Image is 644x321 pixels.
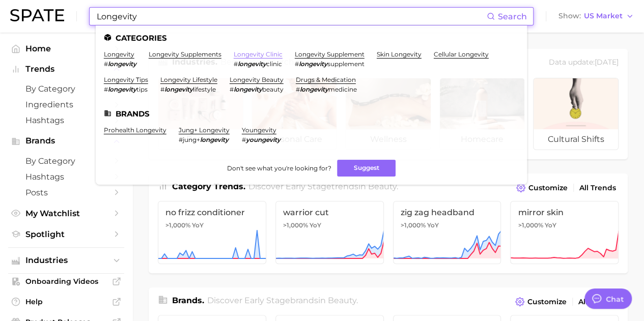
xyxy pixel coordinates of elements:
[172,296,204,305] span: Brands .
[160,85,164,93] span: #
[227,164,331,172] span: Don't see what you're looking for?
[296,85,300,93] span: #
[327,60,365,68] span: supplement
[165,208,259,217] span: no frizz conditioner
[25,65,107,74] span: Trends
[234,60,238,68] span: #
[25,84,107,94] span: by Category
[578,298,616,306] span: All Brands
[8,185,124,200] a: Posts
[25,256,107,265] span: Industries
[8,62,124,77] button: Trends
[328,85,357,93] span: medicine
[10,9,64,21] img: SPATE
[299,60,327,68] em: longevity
[558,13,581,19] span: Show
[104,126,166,134] a: prohealth longevity
[242,136,246,143] span: #
[192,221,204,229] span: YoY
[401,221,426,229] span: >1,000%
[149,50,221,58] a: longevity supplements
[25,277,107,286] span: Onboarding Videos
[234,85,262,93] em: longevity
[544,221,556,229] span: YoY
[296,76,356,83] a: drugs & medication
[242,126,276,134] a: youngevity
[104,60,108,68] span: #
[25,172,107,182] span: Hashtags
[549,56,619,70] div: Data update: [DATE]
[25,136,107,145] span: Brands
[158,201,266,264] a: no frizz conditioner>1,000% YoY
[295,60,299,68] span: #
[25,188,107,197] span: Posts
[577,181,619,195] a: All Trends
[25,156,107,166] span: by Category
[8,133,124,149] button: Brands
[8,253,124,268] button: Industries
[510,201,619,264] a: mirror skin>1,000% YoY
[337,160,396,177] button: Suggest
[328,296,356,305] span: beauty
[377,50,422,58] a: skin longevity
[534,129,618,150] span: cultural shifts
[25,297,107,306] span: Help
[25,209,107,218] span: My Watchlist
[238,60,266,68] em: longevity
[8,112,124,128] a: Hashtags
[8,226,124,242] a: Spotlight
[179,126,230,134] a: jung+ longevity
[427,221,439,229] span: YoY
[434,50,489,58] a: cellular longevity
[393,201,501,264] a: zig zag headband>1,000% YoY
[584,13,623,19] span: US Market
[160,76,217,83] a: longevity lifestyle
[556,10,636,23] button: ShowUS Market
[172,182,245,191] span: Category Trends .
[96,8,487,25] input: Search here for a brand, industry, or ingredient
[248,182,398,191] span: Discover Early Stage trends in .
[368,182,397,191] span: beauty
[25,115,107,125] span: Hashtags
[8,41,124,56] a: Home
[300,85,328,93] em: longevity
[104,50,134,58] a: longevity
[230,76,284,83] a: longevity beauty
[401,208,494,217] span: zig zag headband
[207,296,358,305] span: Discover Early Stage brands in .
[25,229,107,239] span: Spotlight
[230,85,234,93] span: #
[234,50,283,58] a: longevity clinic
[8,294,124,309] a: Help
[295,50,365,58] a: longevity supplement
[514,181,570,195] button: Customize
[310,221,321,229] span: YoY
[25,44,107,53] span: Home
[8,274,124,289] a: Onboarding Videos
[104,109,519,118] li: Brands
[283,221,308,229] span: >1,000%
[164,85,193,93] em: longevity
[283,208,376,217] span: warrior cut
[136,85,148,93] span: tips
[25,100,107,109] span: Ingredients
[513,295,569,309] button: Customize
[262,85,284,93] span: beauty
[527,298,567,306] span: Customize
[8,81,124,97] a: by Category
[200,136,229,143] em: longevity
[104,34,519,42] li: Categories
[498,12,527,21] span: Search
[275,201,384,264] a: warrior cut>1,000% YoY
[104,85,108,93] span: #
[104,76,148,83] a: longevity tips
[8,97,124,112] a: Ingredients
[8,206,124,221] a: My Watchlist
[266,60,282,68] span: clinic
[518,221,543,229] span: >1,000%
[8,169,124,185] a: Hashtags
[528,184,568,192] span: Customize
[518,208,611,217] span: mirror skin
[108,60,136,68] em: longevity
[533,78,619,150] a: cultural shifts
